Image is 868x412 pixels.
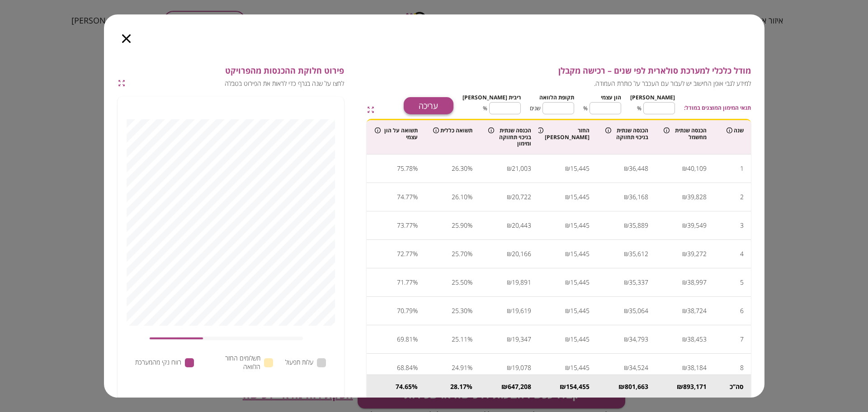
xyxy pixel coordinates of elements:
div: 25.70 [452,247,467,261]
div: % [413,361,418,375]
div: 7 [740,332,744,346]
div: 801,663 [625,382,648,391]
div: 39,272 [687,247,707,261]
div: % [467,219,472,232]
div: 34,524 [629,361,648,375]
div: 15,445 [570,332,590,346]
div: 19,347 [512,332,531,346]
div: 20,722 [512,190,531,204]
div: % [413,162,418,175]
div: 6 [740,304,744,318]
div: % [413,276,418,289]
div: ₪ [507,304,512,318]
div: ₪ [565,190,570,204]
div: ₪ [624,219,629,232]
div: 75.78 [397,162,413,175]
div: ₪ [682,304,687,318]
div: ₪ [682,190,687,204]
div: 40,109 [687,162,707,175]
div: 25.50 [452,276,467,289]
span: % [637,104,642,112]
div: 20,443 [512,219,531,232]
div: ₪ [618,382,625,391]
div: 35,064 [629,304,648,318]
div: % [467,361,472,375]
div: ₪ [507,332,512,346]
div: ₪ [624,332,629,346]
div: ₪ [565,332,570,346]
div: 35,337 [629,276,648,289]
div: 21,003 [512,162,531,175]
span: תשלומים החזר הלוואה [207,354,260,371]
div: ₪ [565,304,570,318]
div: 26.30 [452,162,467,175]
span: % [583,104,588,112]
span: הון עצמי [601,94,621,101]
div: ₪ [624,247,629,261]
div: 20,166 [512,247,531,261]
div: ₪ [507,276,512,289]
div: ₪ [507,162,512,175]
div: % [413,332,418,346]
div: 15,445 [570,190,590,204]
div: 36,168 [629,190,648,204]
div: ₪ [560,382,566,391]
div: 74.65 [396,382,412,391]
div: 647,208 [508,382,531,391]
div: 28.17 [450,382,467,391]
div: 38,997 [687,276,707,289]
div: 35,889 [629,219,648,232]
div: 15,445 [570,162,590,175]
span: פירוט חלוקת ההכנסות מהפרויקט [129,66,344,76]
div: ₪ [507,361,512,375]
div: 5 [740,276,744,289]
div: 26.10 [452,190,467,204]
div: % [413,190,418,204]
div: 19,891 [512,276,531,289]
div: 38,453 [687,332,707,346]
div: 154,455 [566,382,590,391]
span: למידע לגבי אופן החישוב יש לעבור עם העכבר על כותרת העמודה. [386,80,751,88]
div: % [467,304,472,318]
div: ₪ [565,219,570,232]
div: 4 [740,247,744,261]
div: 34,793 [629,332,648,346]
div: 3 [740,219,744,232]
div: ₪ [565,276,570,289]
div: % [412,382,418,391]
span: מודל כלכלי למערכת סולארית לפי שנים – רכישה מקבלן [386,66,751,76]
span: תנאי המימון המוצגים במודל: [684,103,751,112]
span: % [483,104,487,112]
div: ₪ [624,361,629,375]
button: עריכה [404,97,453,114]
div: % [413,304,418,318]
div: ₪ [682,162,687,175]
span: תקופת הלוואה [539,94,574,101]
div: % [467,382,472,391]
div: % [467,190,472,204]
div: 15,445 [570,304,590,318]
div: 70.79 [397,304,413,318]
div: 39,828 [687,190,707,204]
div: ₪ [682,361,687,375]
div: 8 [740,361,744,375]
div: הכנסה שנתית מחשמל [664,127,707,140]
div: 73.77 [397,219,413,232]
div: תשואה כללית [432,127,472,134]
div: ₪ [682,247,687,261]
div: % [413,247,418,261]
div: % [467,332,472,346]
span: שנים [530,104,541,112]
div: הכנסה שנתית בניכוי תחזוקה ומימון [488,127,531,147]
div: 15,445 [570,219,590,232]
span: רווח נקי מהמערכת [135,358,181,367]
div: 2 [740,190,744,204]
div: 1 [740,162,744,175]
div: ₪ [507,190,512,204]
div: 25.30 [452,304,467,318]
div: 24.91 [452,361,467,375]
span: עלות תפעול [285,358,313,367]
div: ₪ [565,162,570,175]
div: ₪ [624,276,629,289]
div: % [413,219,418,232]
